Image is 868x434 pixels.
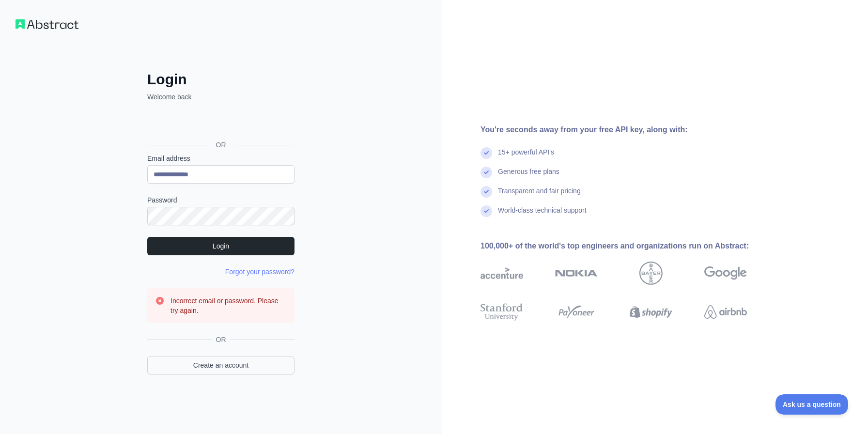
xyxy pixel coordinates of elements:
[775,394,849,415] iframe: Toggle Customer Support
[555,301,598,323] img: payoneer
[147,237,294,255] button: Login
[170,296,287,315] h3: Incorrect email or password. Please try again.
[15,19,78,29] img: Workflow
[147,71,294,88] h2: Login
[147,92,294,102] p: Welcome back
[480,205,492,217] img: check mark
[498,186,581,205] div: Transparent and fair pricing
[498,147,554,167] div: 15+ powerful API's
[630,301,672,323] img: shopify
[498,167,559,186] div: Generous free plans
[480,262,523,285] img: accenture
[225,268,294,276] a: Forgot your password?
[704,301,747,323] img: airbnb
[147,195,294,205] label: Password
[480,147,492,159] img: check mark
[480,240,778,252] div: 100,000+ of the world's top engineers and organizations run on Abstract:
[480,186,492,198] img: check mark
[142,112,297,134] iframe: Schaltfläche „Über Google anmelden“
[147,356,294,374] a: Create an account
[639,262,663,285] img: bayer
[704,262,747,285] img: google
[480,167,492,178] img: check mark
[208,140,234,150] span: OR
[498,205,587,225] div: World-class technical support
[480,124,778,136] div: You're seconds away from your free API key, along with:
[555,262,598,285] img: nokia
[212,335,230,344] span: OR
[147,154,294,163] label: Email address
[480,301,523,323] img: stanford university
